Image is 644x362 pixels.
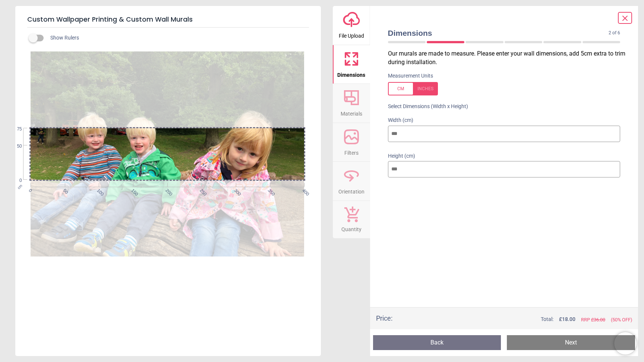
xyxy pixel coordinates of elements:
span: 300 [233,188,237,192]
div: Price : [376,314,392,323]
p: Our murals are made to measure. Please enter your wall dimensions, add 5cm extra to trim during i... [388,50,626,66]
button: Filters [333,123,370,162]
span: 200 [164,188,169,192]
span: 50 [8,143,22,149]
button: Materials [333,84,370,123]
button: Quantity [333,201,370,238]
h5: Custom Wallpaper Printing & Custom Wall Murals [27,12,309,28]
span: £ 36.00 [591,317,605,322]
span: 400 [301,188,306,192]
span: 350 [266,188,271,192]
span: 2 of 6 [609,30,620,36]
span: File Upload [339,29,364,40]
div: Total: [404,316,632,323]
span: cm [17,183,23,190]
label: Select Dimensions (Width x Height) [382,103,468,110]
span: 250 [198,188,203,192]
span: RRP [581,317,605,323]
label: Width (cm) [388,117,621,124]
span: Dimensions [337,68,365,79]
button: Next [507,335,635,350]
span: 150 [130,188,135,192]
span: Dimensions [388,28,609,38]
span: 100 [96,188,101,192]
div: Show Rulers [33,34,321,43]
span: 75 [8,126,22,132]
span: 50 [61,188,66,192]
span: Materials [341,107,362,118]
span: Quantity [341,222,362,233]
button: Orientation [333,162,370,201]
button: Dimensions [333,45,370,84]
span: 18.00 [562,316,575,322]
iframe: Brevo live chat [614,332,637,355]
label: Height (cm) [388,152,621,160]
span: (50% OFF) [611,317,632,323]
button: Back [373,335,501,350]
span: 0 [8,177,22,184]
span: Orientation [338,185,364,196]
span: Filters [344,146,359,157]
span: £ [559,316,575,323]
label: Measurement Units [388,72,433,80]
button: File Upload [333,6,370,45]
span: 0 [27,188,32,192]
